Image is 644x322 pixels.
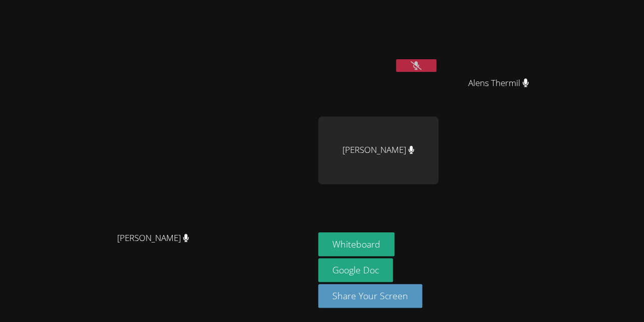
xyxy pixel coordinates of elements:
[117,231,189,246] span: [PERSON_NAME]
[318,116,438,184] div: [PERSON_NAME]
[468,76,529,91] span: Alens Thermil
[318,258,393,282] a: Google Doc
[318,284,422,308] button: Share Your Screen
[318,232,394,256] button: Whiteboard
